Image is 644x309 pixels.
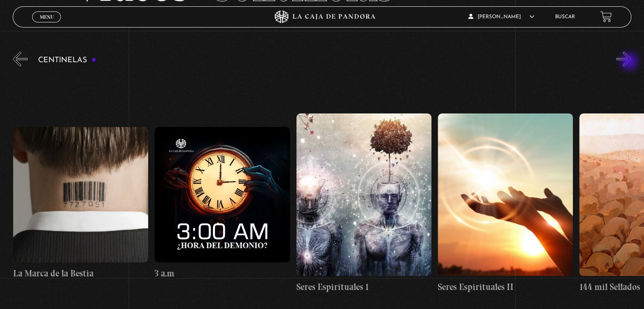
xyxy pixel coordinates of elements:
a: View your shopping cart [600,11,612,22]
h4: Seres Espirituales 1 [296,280,431,294]
span: Cerrar [37,21,57,27]
button: Previous [13,52,28,66]
span: Menu [40,14,54,19]
h4: Seres Espirituales II [438,280,573,294]
button: Next [616,52,631,66]
span: [PERSON_NAME] [468,14,534,19]
h3: Centinelas [38,56,96,64]
a: Buscar [555,14,575,19]
h4: 3 a.m [155,267,290,280]
h4: La Marca de la Bestia [13,267,148,280]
